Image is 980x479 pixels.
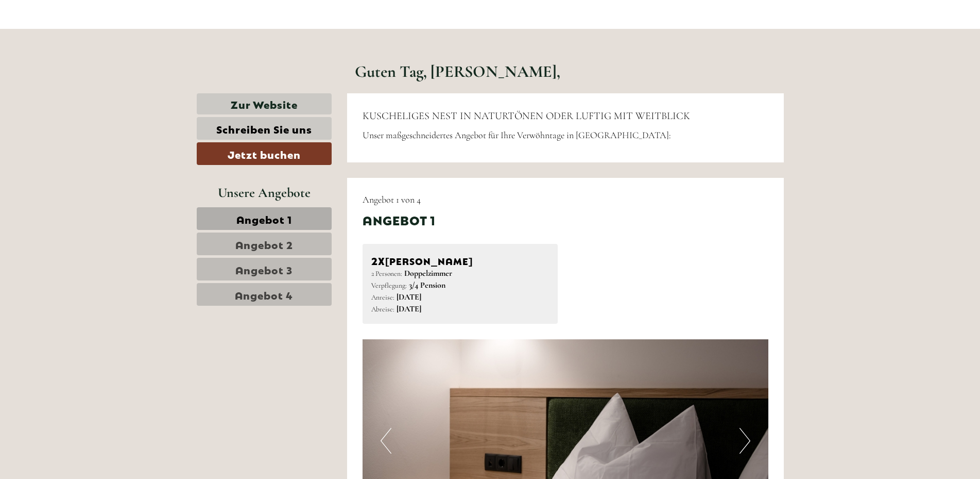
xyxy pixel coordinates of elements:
b: [DATE] [397,304,421,314]
b: 2x [371,253,385,267]
small: 17:03 [15,50,146,57]
b: 3/4 Pension [409,280,445,290]
b: Doppelzimmer [404,268,452,278]
span: KUSCHELIGES NEST IN NATURTÖNEN ODER LUFTIG MIT WEITBLICK [363,110,690,122]
button: Next [740,428,750,454]
b: [DATE] [397,292,421,302]
span: Unser maßgeschneidertes Angebot für Ihre Verwöhntage in [GEOGRAPHIC_DATA]: [363,129,671,141]
span: Angebot 1 von 4 [363,194,421,205]
div: Unsere Angebote [197,183,332,202]
button: Previous [381,428,391,454]
div: [GEOGRAPHIC_DATA] [15,30,146,38]
small: Verpflegung: [371,281,407,290]
div: Montag [179,8,227,25]
div: Guten Tag, wie können wir Ihnen helfen? [8,28,151,59]
span: Angebot 2 [235,237,293,251]
button: Senden [334,267,406,290]
span: Angebot 3 [235,262,293,276]
span: Angebot 4 [235,287,293,302]
h1: Guten Tag, [PERSON_NAME], [355,62,560,80]
a: Schreiben Sie uns [197,117,332,140]
small: Anreise: [371,293,394,302]
a: Zur Website [197,93,332,114]
div: Angebot 1 [363,211,436,228]
div: [PERSON_NAME] [371,253,549,268]
small: Abreise: [371,305,394,313]
small: 2 Personen: [371,269,402,278]
span: Angebot 1 [236,211,292,226]
a: Jetzt buchen [197,142,332,165]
